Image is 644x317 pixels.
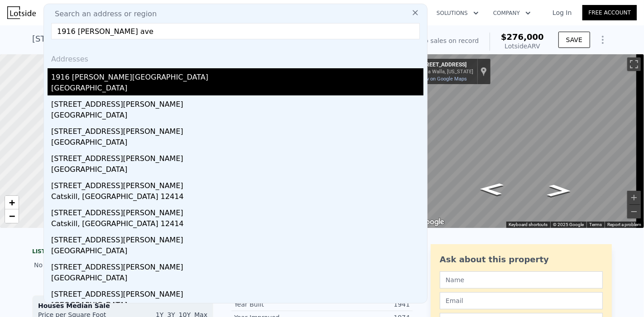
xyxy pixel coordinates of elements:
span: + [9,197,15,208]
img: Lotside [7,6,36,19]
div: [STREET_ADDRESS][PERSON_NAME] [51,177,423,191]
span: Search an address or region [48,9,157,19]
button: Zoom out [627,205,641,218]
a: Zoom out [5,209,19,223]
div: [STREET_ADDRESS][PERSON_NAME] [51,285,423,300]
button: Keyboard shortcuts [509,222,548,228]
div: Catskill, [GEOGRAPHIC_DATA] 12414 [51,191,423,204]
div: Street View [414,54,644,228]
div: Catskill, [GEOGRAPHIC_DATA] 12414 [51,218,423,231]
button: Solutions [429,5,486,21]
button: Show Options [594,31,612,49]
div: [GEOGRAPHIC_DATA] [51,110,423,123]
div: [STREET_ADDRESS] [418,62,473,69]
div: Lotside ARV [501,42,544,51]
div: LISTING & SALE HISTORY [32,248,213,257]
span: © 2025 Google [553,222,584,227]
a: Log In [542,8,582,17]
a: Show location on map [481,66,487,76]
a: Open this area in Google Maps (opens a new window) [417,216,447,228]
div: [STREET_ADDRESS] , Walla [GEOGRAPHIC_DATA] , WA 99362 [32,33,275,45]
div: Map [414,54,644,228]
div: [GEOGRAPHIC_DATA] [51,137,423,150]
a: Terms (opens in new tab) [589,222,602,227]
div: Off Market. No sales on record [383,36,479,45]
div: Walla Walla, [US_STATE] [418,69,473,75]
a: View on Google Maps [418,76,467,82]
a: Free Account [582,5,637,20]
div: Addresses [48,47,423,68]
div: No sales history record for this property. [32,257,213,273]
span: − [9,210,15,222]
a: Zoom in [5,196,19,209]
button: Toggle fullscreen view [627,57,641,71]
div: [GEOGRAPHIC_DATA] [51,300,423,312]
input: Name [440,271,603,289]
div: [GEOGRAPHIC_DATA] [51,164,423,177]
path: Go North, N Blue St [537,182,582,200]
div: Year Built [234,300,322,309]
div: [GEOGRAPHIC_DATA] [51,273,423,285]
input: Email [440,292,603,309]
div: [STREET_ADDRESS][PERSON_NAME] [51,150,423,164]
button: Company [486,5,538,21]
div: [STREET_ADDRESS][PERSON_NAME] [51,231,423,246]
path: Go South, N Blue St [469,180,514,198]
div: Houses Median Sale [38,301,207,310]
button: Zoom in [627,191,641,204]
div: [STREET_ADDRESS][PERSON_NAME] [51,258,423,273]
div: [GEOGRAPHIC_DATA] [51,83,423,95]
div: Ask about this property [440,253,603,266]
span: $276,000 [501,32,544,42]
div: [GEOGRAPHIC_DATA] [51,246,423,258]
div: [STREET_ADDRESS][PERSON_NAME] [51,204,423,218]
img: Google [417,216,447,228]
a: Report a problem [607,222,641,227]
div: 1941 [322,300,410,309]
div: 1916 [PERSON_NAME][GEOGRAPHIC_DATA] [51,68,423,83]
button: SAVE [558,32,590,48]
div: [STREET_ADDRESS][PERSON_NAME] [51,95,423,110]
input: Enter an address, city, region, neighborhood or zip code [51,23,420,39]
div: [STREET_ADDRESS][PERSON_NAME] [51,123,423,137]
